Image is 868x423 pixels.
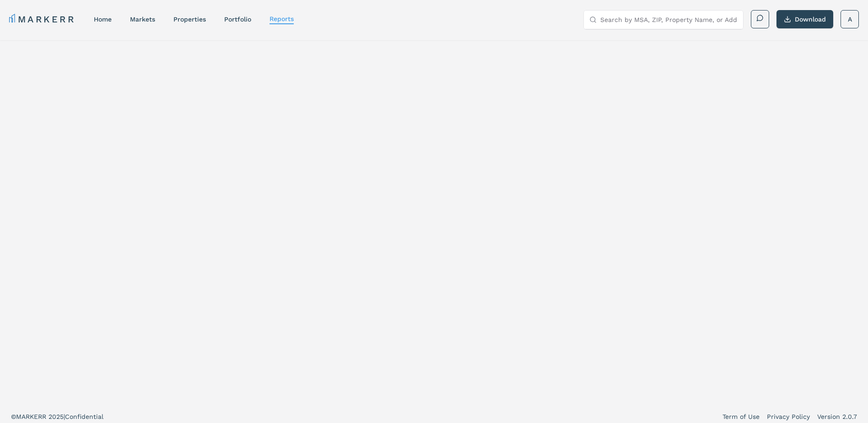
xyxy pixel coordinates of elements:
[9,13,75,26] a: MARKERR
[848,15,852,24] span: A
[841,10,859,28] button: A
[16,413,49,420] span: MARKERR
[11,413,16,420] span: ©
[173,16,206,23] a: properties
[767,412,810,421] a: Privacy Policy
[94,16,112,23] a: home
[130,16,155,23] a: markets
[722,412,760,421] a: Term of Use
[817,412,857,421] a: Version 2.0.7
[65,413,103,420] span: Confidential
[49,413,65,420] span: 2025 |
[224,16,251,23] a: Portfolio
[270,15,294,22] a: reports
[776,10,833,28] button: Download
[600,11,738,29] input: Search by MSA, ZIP, Property Name, or Address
